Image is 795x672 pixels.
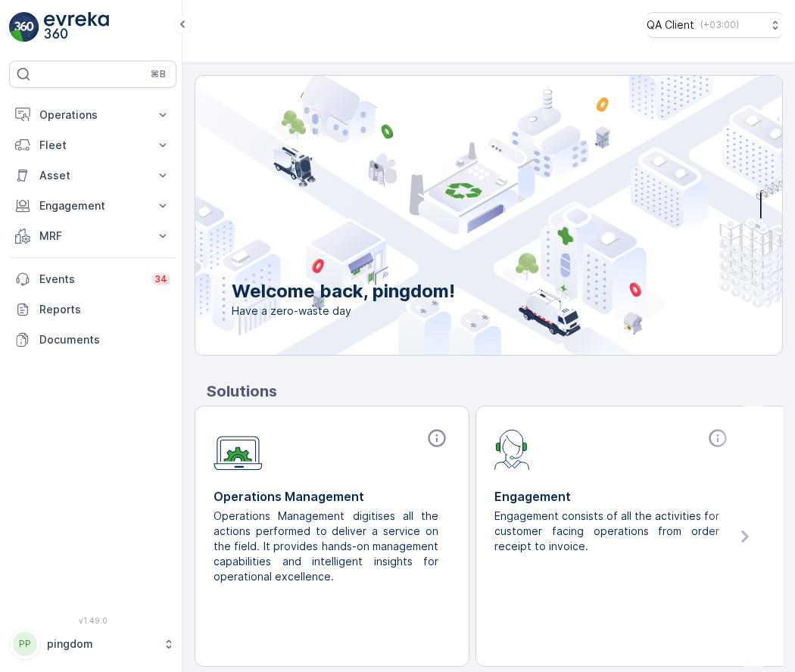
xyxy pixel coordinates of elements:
[9,191,176,221] button: Engagement
[214,509,438,584] p: Operations Management digitises all the actions performed to deliver a service on the field. It p...
[494,428,530,470] img: module-icon
[9,160,176,191] button: Asset
[214,428,263,471] img: module-icon
[127,76,782,355] img: city illustration
[39,198,146,213] p: Engagement
[647,12,783,38] button: QA Client(+03:00)
[9,100,176,130] button: Operations
[9,628,176,660] button: PPpingdom
[39,229,146,244] p: MRF
[494,509,719,554] p: Engagement consists of all the activities for customer facing operations from order receipt to in...
[494,487,731,506] p: Engagement
[39,138,146,153] p: Fleet
[232,279,455,303] p: Welcome back, pingdom!
[9,325,176,355] a: Documents
[9,294,176,325] a: Reports
[9,12,39,42] img: logo
[214,487,450,506] p: Operations Management
[9,221,176,251] button: MRF
[207,380,783,403] p: Solutions
[151,68,166,80] p: ⌘B
[647,17,694,33] p: QA Client
[9,264,176,294] a: Events34
[44,12,109,42] img: logo_light-DOdMpM7g.png
[39,168,146,183] p: Asset
[39,332,170,347] p: Documents
[232,303,455,319] span: Have a zero-waste day
[154,273,167,285] p: 34
[39,302,170,317] p: Reports
[9,130,176,160] button: Fleet
[13,632,37,656] div: PP
[700,19,739,31] p: ( +03:00 )
[9,616,176,625] span: v 1.49.0
[39,107,146,123] p: Operations
[47,636,155,652] p: pingdom
[39,272,142,287] p: Events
